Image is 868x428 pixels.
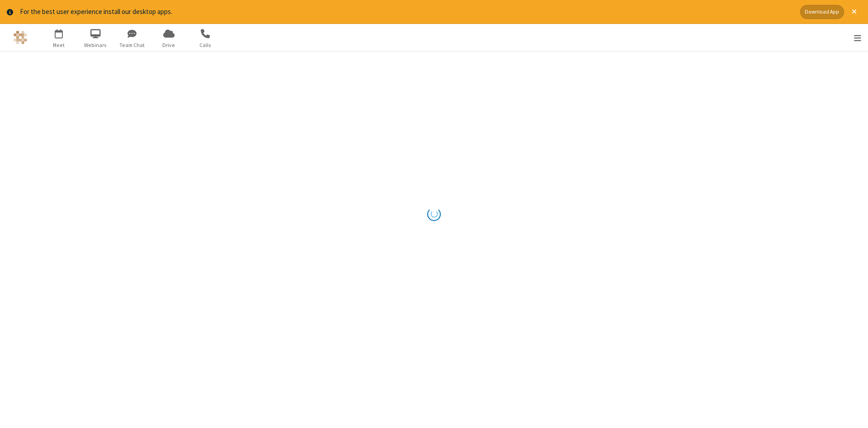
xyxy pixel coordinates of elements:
[14,31,27,44] img: QA Selenium DO NOT DELETE OR CHANGE
[20,7,793,17] div: For the best user experience install our desktop apps.
[842,24,868,51] div: Open menu
[79,41,113,49] span: Webinars
[3,24,37,51] button: Logo
[152,41,186,49] span: Drive
[800,5,844,19] button: Download App
[115,41,149,49] span: Team Chat
[189,41,222,49] span: Calls
[42,41,76,49] span: Meet
[847,5,861,19] button: Close alert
